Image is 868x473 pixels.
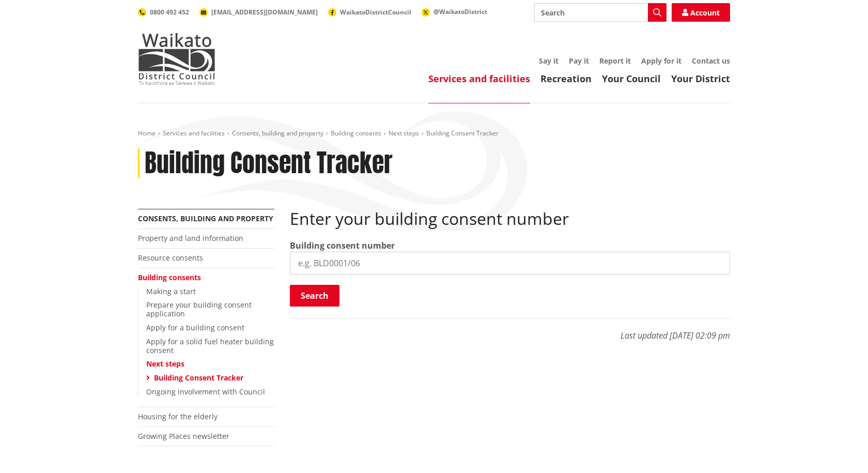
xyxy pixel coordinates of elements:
span: [EMAIL_ADDRESS][DOMAIN_NAME] [211,8,318,17]
a: Apply for a building consent [146,323,244,332]
a: @WaikatoDistrict [422,7,487,16]
a: Housing for the elderly [138,411,218,421]
a: Resource consents [138,253,203,263]
a: Services and facilities [163,129,225,138]
img: Waikato District Council - Te Kaunihera aa Takiwaa o Waikato [138,33,215,85]
span: @WaikatoDistrict [433,7,487,16]
a: Property and land information [138,233,243,243]
a: [EMAIL_ADDRESS][DOMAIN_NAME] [199,8,318,17]
a: Home [138,129,156,138]
a: Building consents [331,129,381,138]
a: 0800 492 452 [138,8,189,17]
h1: Building Consent Tracker [145,148,393,178]
a: WaikatoDistrictCouncil [328,8,411,17]
p: Last updated [DATE] 02:09 pm [290,318,730,342]
a: Apply for a solid fuel heater building consent​ [146,337,274,355]
input: e.g. BLD0001/06 [290,252,730,274]
a: Building consents [138,272,201,282]
a: Report it [599,56,631,66]
span: WaikatoDistrictCouncil [340,8,411,17]
a: Next steps [389,129,419,138]
a: Your Council [602,72,661,85]
a: Apply for it [641,56,681,66]
nav: breadcrumb [138,129,730,138]
a: Pay it [569,56,589,66]
label: Building consent number [290,239,395,252]
a: Recreation [540,72,592,85]
a: Growing Places newsletter [138,431,229,441]
a: Building Consent Tracker [154,373,243,383]
h2: Enter your building consent number [290,209,730,228]
a: Your District [671,72,730,85]
a: Consents, building and property [232,129,323,138]
a: Consents, building and property [138,213,273,223]
a: Say it [539,56,559,66]
a: Services and facilities [428,72,530,85]
a: Account [672,3,730,22]
a: Contact us [692,56,730,66]
a: Ongoing involvement with Council [146,387,265,396]
a: Prepare your building consent application [146,300,252,318]
a: Making a start [146,286,196,296]
button: Search [290,285,339,307]
span: 0800 492 452 [150,8,189,17]
input: Search input [534,3,667,22]
span: Building Consent Tracker [426,129,499,138]
a: Next steps [146,359,184,369]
